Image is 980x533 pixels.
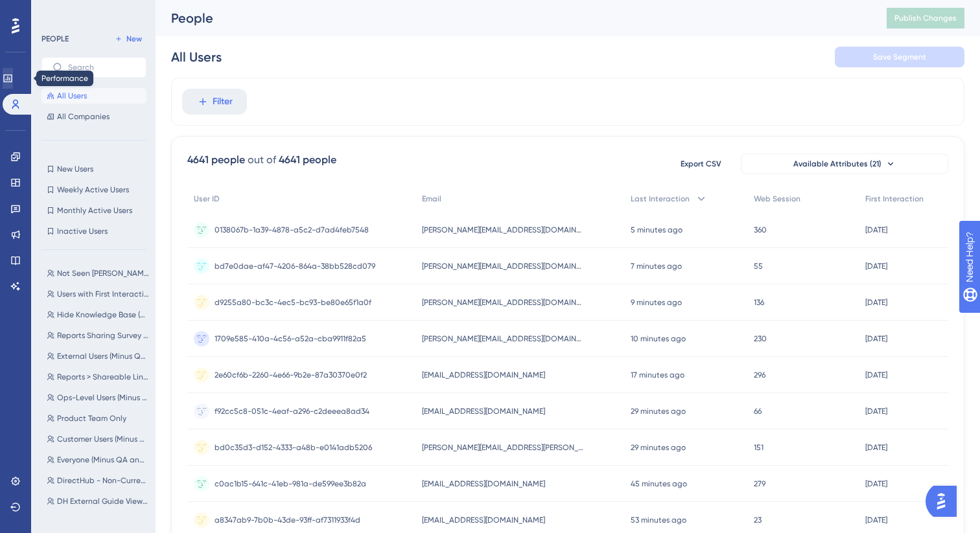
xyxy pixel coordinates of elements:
button: Customer Users (Minus QA) [41,431,154,447]
button: All Users [41,88,146,104]
span: Need Help? [30,3,81,19]
span: Users with First Interaction More than [DATE] (Minus QA) [57,289,149,299]
span: Customer Users (Minus QA) [57,434,149,444]
span: All Users [57,91,87,101]
span: Publish Changes [894,13,957,23]
div: PEOPLE [41,34,69,44]
span: All Companies [57,111,110,122]
button: Reports Sharing Survey Non-Viewers (External Only) [41,328,154,343]
button: Publish Changes [887,8,964,28]
iframe: UserGuiding AI Assistant Launcher [926,482,964,521]
span: New Users [57,164,93,174]
div: People [171,9,854,27]
span: Reports Sharing Survey Non-Viewers (External Only) [57,330,149,341]
button: Product Team Only [41,411,154,426]
button: Inactive Users [41,223,146,239]
span: Product Team Only [57,413,126,424]
span: External Users (Minus QA and Customers) [57,351,149,361]
button: Monthly Active Users [41,203,146,218]
span: Everyone (Minus QA and Customer Users) [57,455,149,465]
span: Hide Knowledge Base (Academy) Users [57,310,149,320]
button: Hide Knowledge Base (Academy) Users [41,307,154,323]
span: Reports > Shareable Link Modal Users [57,372,149,382]
button: Reports > Shareable Link Modal Users [41,369,154,385]
button: Weekly Active Users [41,182,146,198]
button: Everyone (Minus QA and Customer Users) [41,452,154,468]
button: External Users (Minus QA and Customers) [41,348,154,364]
button: Ops-Level Users (Minus QA) [41,390,154,405]
span: DirectHub - Non-Current Customers [DATE] (Minus Internal Users) [57,475,149,486]
button: New Users [41,161,146,177]
button: DirectHub - Non-Current Customers [DATE] (Minus Internal Users) [41,473,154,488]
button: New [110,31,146,47]
span: Monthly Active Users [57,205,132,216]
input: Search [68,63,135,72]
span: Ops-Level Users (Minus QA) [57,392,149,403]
span: Inactive Users [57,226,108,236]
button: Users with First Interaction More than [DATE] (Minus QA) [41,286,154,302]
span: Weekly Active Users [57,185,129,195]
button: All Companies [41,109,146,124]
span: New [126,34,142,44]
span: Not Seen [PERSON_NAME] Guide #1 [57,268,149,278]
button: DH External Guide Viewers [41,493,154,509]
button: Not Seen [PERSON_NAME] Guide #1 [41,266,154,281]
span: DH External Guide Viewers [57,496,149,506]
